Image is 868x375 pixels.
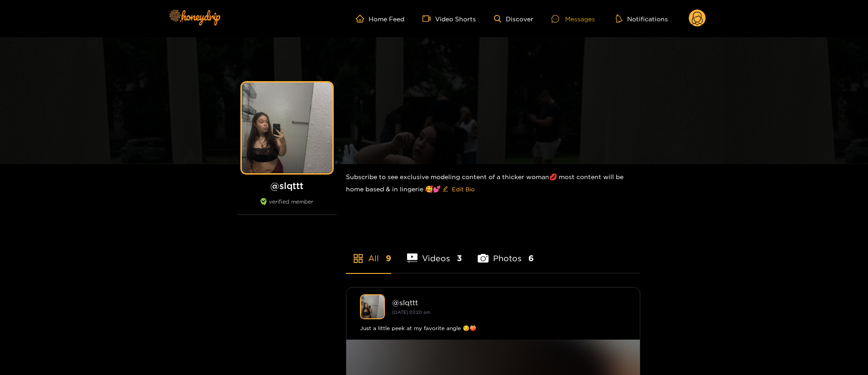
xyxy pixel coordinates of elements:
[551,14,595,24] div: Messages
[237,180,337,191] h1: @ slqttt
[356,15,369,23] span: home
[360,294,385,319] img: slqttt
[386,253,391,264] span: 9
[613,14,671,23] button: Notifications
[356,15,404,23] a: Home Feed
[528,253,534,264] span: 6
[392,298,626,307] div: @ slqttt
[422,15,476,23] a: Video Shorts
[422,15,435,23] span: video-camera
[442,186,448,193] span: edit
[353,253,364,264] span: appstore
[457,253,462,264] span: 3
[441,182,476,196] button: editEdit Bio
[346,232,391,273] li: All
[407,232,462,273] li: Videos
[237,198,337,215] div: verified member
[360,324,626,333] div: Just a little peek at my favorite angle 😏🍑
[392,310,430,315] small: [DATE] 03:20 am
[478,232,534,273] li: Photos
[494,15,533,23] a: Discover
[452,185,475,194] span: Edit Bio
[346,164,640,204] div: Subscribe to see exclusive modeling content of a thicker woman💋 most content will be home based &...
